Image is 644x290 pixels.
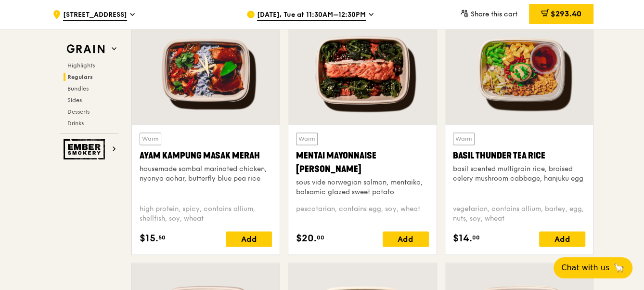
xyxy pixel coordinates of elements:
span: $15. [140,231,158,246]
div: pescatarian, contains egg, soy, wheat [296,204,428,224]
span: $293.40 [551,9,581,18]
span: 00 [472,234,480,241]
div: Warm [140,132,161,145]
span: 🦙 [613,262,625,274]
div: high protein, spicy, contains allium, shellfish, soy, wheat [140,204,272,224]
div: Add [383,231,429,247]
span: Highlights [67,62,95,69]
div: Ayam Kampung Masak Merah [140,149,272,162]
div: Warm [296,132,318,145]
img: Ember Smokery web logo [64,139,108,159]
span: Desserts [67,108,90,115]
div: Add [539,231,585,247]
span: Share this cart [471,10,517,18]
button: Chat with us🦙 [554,257,632,278]
span: Chat with us [561,262,609,274]
span: 50 [158,234,166,241]
span: $20. [296,231,317,246]
span: Bundles [67,85,89,92]
div: basil scented multigrain rice, braised celery mushroom cabbage, hanjuku egg [453,164,585,184]
img: Grain web logo [64,40,108,58]
span: Drinks [67,120,84,127]
div: Add [226,231,272,247]
div: housemade sambal marinated chicken, nyonya achar, butterfly blue pea rice [140,164,272,184]
span: $14. [453,231,472,246]
div: vegetarian, contains allium, barley, egg, nuts, soy, wheat [453,204,585,224]
span: [DATE], Tue at 11:30AM–12:30PM [257,10,366,21]
span: [STREET_ADDRESS] [63,10,127,21]
div: Basil Thunder Tea Rice [453,149,585,162]
div: Mentai Mayonnaise [PERSON_NAME] [296,149,428,176]
div: Warm [453,132,475,145]
div: sous vide norwegian salmon, mentaiko, balsamic glazed sweet potato [296,178,428,197]
span: 00 [317,234,324,241]
span: Sides [67,97,82,104]
span: Regulars [67,74,93,80]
